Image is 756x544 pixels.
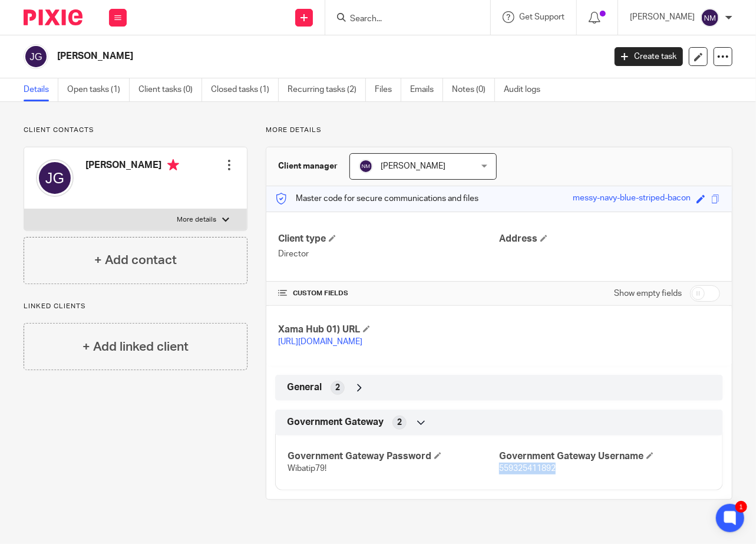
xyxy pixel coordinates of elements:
h4: Address [499,233,720,245]
p: Client contacts [24,126,247,135]
p: Director [278,248,499,260]
input: Search [349,14,455,25]
span: Government Gateway [287,416,384,428]
p: Linked clients [24,302,247,311]
span: Get Support [519,13,564,21]
p: Master code for secure communications and files [275,193,478,205]
a: Client tasks (0) [138,78,202,101]
h3: Client manager [278,160,338,172]
a: Notes (0) [452,78,495,101]
h4: [PERSON_NAME] [85,159,179,174]
h4: Government Gateway Username [499,450,711,463]
img: svg%3E [24,44,48,69]
span: 559325411892 [499,464,556,473]
span: [PERSON_NAME] [381,162,445,170]
p: More details [266,126,732,135]
p: More details [177,215,216,225]
a: Files [375,78,401,101]
h4: + Add contact [94,251,177,269]
i: Primary [167,159,179,171]
a: Open tasks (1) [67,78,130,101]
span: 2 [335,382,340,394]
a: [URL][DOMAIN_NAME] [278,338,362,346]
h4: + Add linked client [82,338,189,356]
h4: Client type [278,233,499,245]
img: svg%3E [36,159,74,197]
img: svg%3E [359,159,373,173]
a: Create task [615,47,683,66]
h4: CUSTOM FIELDS [278,289,499,298]
div: messy-navy-blue-striped-bacon [573,192,691,206]
span: Wibatip79! [288,464,326,473]
a: Audit logs [504,78,549,101]
span: 2 [397,417,402,428]
img: svg%3E [701,8,719,27]
p: [PERSON_NAME] [630,11,695,23]
a: Recurring tasks (2) [288,78,366,101]
a: Closed tasks (1) [211,78,279,101]
h4: Xama Hub 01) URL [278,324,499,336]
h2: [PERSON_NAME] [57,50,489,62]
a: Emails [410,78,443,101]
a: Details [24,78,58,101]
h4: Government Gateway Password [288,450,499,463]
img: Pixie [24,9,82,25]
label: Show empty fields [614,288,682,299]
span: General [287,381,322,394]
div: 1 [735,501,747,513]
